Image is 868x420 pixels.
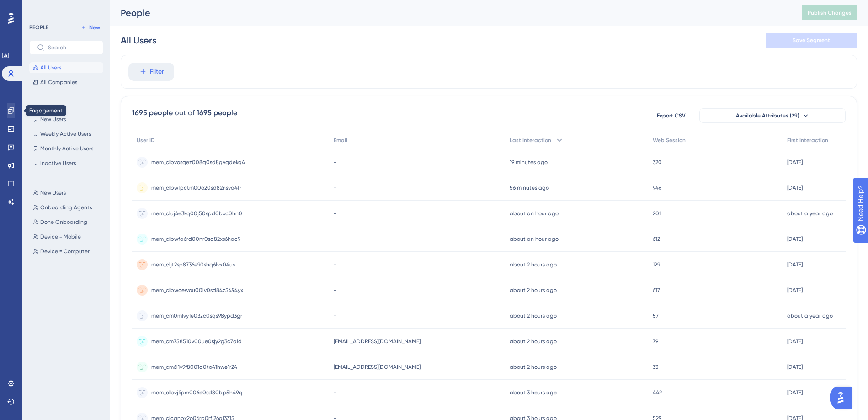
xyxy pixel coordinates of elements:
[648,108,694,123] button: Export CSV
[653,235,660,243] span: 612
[121,34,156,47] div: All Users
[137,137,155,144] span: User ID
[21,2,57,13] span: Need Help?
[128,63,174,81] button: Filter
[132,107,173,118] div: 1695 people
[40,79,77,86] span: All Companies
[151,235,240,243] span: mem_clbwfa6rd00nr0sd82xs6hac9
[657,112,686,119] span: Export CSV
[334,261,336,268] span: -
[510,338,557,345] time: about 2 hours ago
[793,37,830,44] span: Save Segment
[787,313,833,319] time: about a year ago
[334,363,421,371] span: [EMAIL_ADDRESS][DOMAIN_NAME]
[150,66,164,77] span: Filter
[510,137,551,144] span: Last Interaction
[766,33,857,48] button: Save Segment
[653,389,662,396] span: 442
[89,24,100,31] span: New
[197,107,237,118] div: 1695 people
[175,107,195,118] div: out of
[40,116,66,123] span: New Users
[653,137,686,144] span: Web Session
[334,312,336,319] span: -
[151,287,243,294] span: mem_clbwcewou00lv0sd84z5494yx
[808,9,852,16] span: Publish Changes
[510,364,557,370] time: about 2 hours ago
[29,77,103,88] button: All Companies
[510,287,557,293] time: about 2 hours ago
[653,159,662,166] span: 320
[653,261,660,268] span: 129
[653,338,658,345] span: 79
[510,389,557,396] time: about 3 hours ago
[151,261,235,268] span: mem_cljt2sp8736e90shq6lvx04us
[40,233,81,240] span: Device = Mobile
[787,185,803,191] time: [DATE]
[787,364,803,370] time: [DATE]
[151,210,242,217] span: mem_cluj4e3kq00j50spd0bxc0hn0
[78,22,103,33] button: New
[151,184,241,191] span: mem_clbwfpctm00o20sd82nsva4fr
[510,185,549,191] time: 56 minutes ago
[151,159,245,166] span: mem_clbvosqez008g0sd8gyqdekq4
[787,236,803,242] time: [DATE]
[787,338,803,345] time: [DATE]
[334,159,336,166] span: -
[510,313,557,319] time: about 2 hours ago
[151,338,242,345] span: mem_cm758510v00ue0sjy2g3c7ald
[29,143,103,154] button: Monthly Active Users
[151,363,237,371] span: mem_cm6i1v9f8001q0to41hwe1r24
[40,130,91,138] span: Weekly Active Users
[29,24,48,31] div: PEOPLE
[653,312,659,319] span: 57
[787,137,828,144] span: First Interaction
[29,217,109,228] button: Done Onboarding
[653,184,661,191] span: 946
[40,204,92,211] span: Onboarding Agents
[510,210,559,217] time: about an hour ago
[510,159,548,165] time: 19 minutes ago
[29,62,103,73] button: All Users
[653,363,658,371] span: 33
[830,384,857,411] iframe: UserGuiding AI Assistant Launcher
[334,137,347,144] span: Email
[29,114,103,125] button: New Users
[787,159,803,165] time: [DATE]
[699,108,846,123] button: Available Attributes (29)
[29,128,103,139] button: Weekly Active Users
[334,210,336,217] span: -
[334,338,421,345] span: [EMAIL_ADDRESS][DOMAIN_NAME]
[121,6,779,19] div: People
[787,261,803,268] time: [DATE]
[40,189,66,197] span: New Users
[334,287,336,294] span: -
[29,246,109,257] button: Device = Computer
[29,202,109,213] button: Onboarding Agents
[787,287,803,293] time: [DATE]
[40,218,87,226] span: Done Onboarding
[334,184,336,191] span: -
[736,112,799,119] span: Available Attributes (29)
[151,312,242,319] span: mem_cm0mlvy1e03zc0sqs98ypd3gr
[40,145,93,152] span: Monthly Active Users
[787,389,803,396] time: [DATE]
[40,248,90,255] span: Device = Computer
[787,210,833,217] time: about a year ago
[653,210,661,217] span: 201
[510,261,557,268] time: about 2 hours ago
[29,231,109,242] button: Device = Mobile
[40,64,61,71] span: All Users
[48,44,96,51] input: Search
[510,236,559,242] time: about an hour ago
[29,187,109,198] button: New Users
[29,158,103,169] button: Inactive Users
[334,389,336,396] span: -
[40,159,76,167] span: Inactive Users
[802,5,857,20] button: Publish Changes
[151,389,242,396] span: mem_clbvjfipm006c0sd80bp5h49q
[334,235,336,243] span: -
[653,287,660,294] span: 617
